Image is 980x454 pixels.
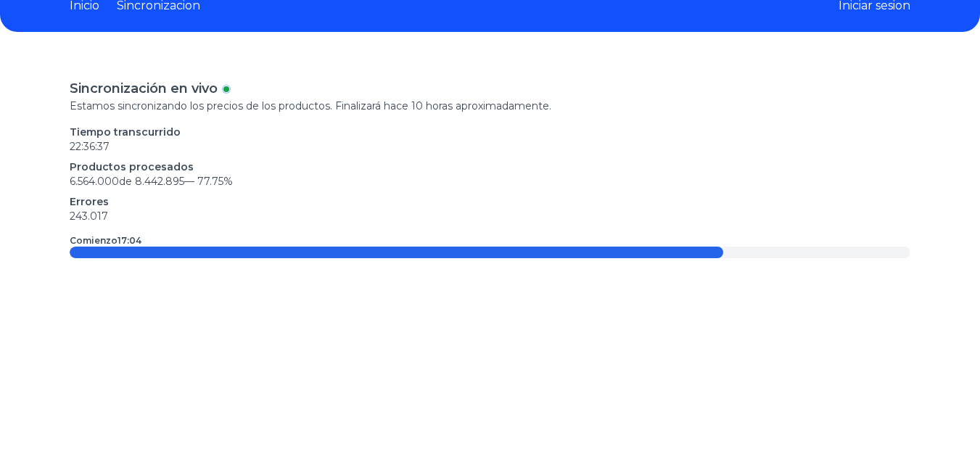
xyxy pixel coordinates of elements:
time: 17:04 [118,235,141,246]
time: 22:36:37 [70,140,110,153]
span: 77.75 % [197,175,233,188]
p: Productos procesados [70,160,910,174]
p: 6.564.000 de 8.442.895 — [70,174,910,189]
p: Sincronización en vivo [70,78,218,99]
p: Comienzo [70,235,141,247]
p: Estamos sincronizando los precios de los productos. Finalizará hace 10 horas aproximadamente. [70,99,910,113]
p: Tiempo transcurrido [70,125,910,139]
p: Errores [70,194,910,209]
p: 243.017 [70,209,910,223]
